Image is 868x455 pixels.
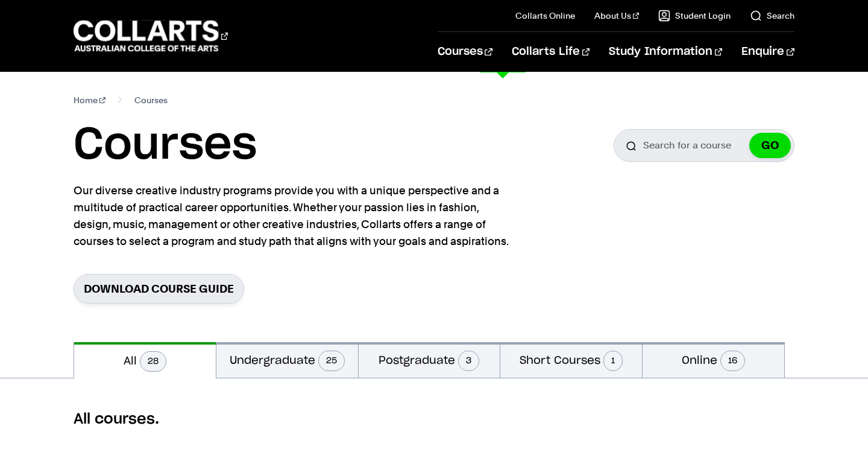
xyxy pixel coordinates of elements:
[74,274,244,304] a: Download Course Guide
[512,32,590,72] a: Collarts Life
[515,10,575,22] a: Collarts Online
[749,133,791,158] button: GO
[594,10,639,22] a: About Us
[614,129,794,162] input: Search for a course
[216,342,358,378] button: Undergraduate25
[134,92,168,109] span: Courses
[438,32,492,72] a: Courses
[720,351,745,371] span: 16
[74,410,794,429] h2: All courses.
[603,351,623,371] span: 1
[359,342,500,378] button: Postgraduate3
[74,92,105,109] a: Home
[318,351,345,371] span: 25
[741,32,794,72] a: Enquire
[458,351,479,371] span: 3
[74,19,228,53] div: Go to homepage
[500,342,642,378] button: Short Courses1
[74,342,216,378] button: All28
[658,10,731,22] a: Student Login
[140,351,166,372] span: 28
[609,32,722,72] a: Study Information
[74,118,257,173] h1: Courses
[750,10,794,22] a: Search
[74,182,514,250] p: Our diverse creative industry programs provide you with a unique perspective and a multitude of p...
[643,342,784,378] button: Online16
